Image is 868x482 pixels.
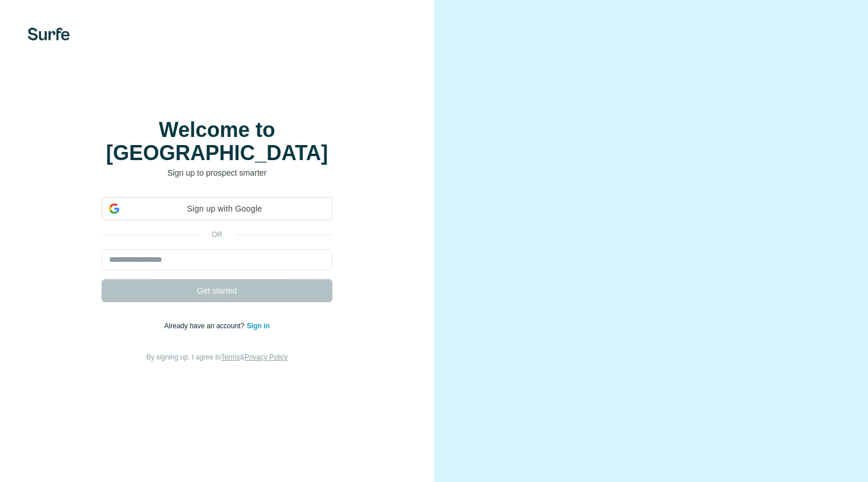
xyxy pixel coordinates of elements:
[246,322,270,330] a: Sign in
[124,203,325,215] span: Sign up with Google
[102,167,332,179] p: Sign up to prospect smarter
[102,118,332,165] h1: Welcome to [GEOGRAPHIC_DATA]
[28,28,70,40] img: Surfe's logo
[102,197,332,220] div: Sign up with Google
[147,353,288,361] span: By signing up, I agree to &
[245,353,288,361] a: Privacy Policy
[221,353,240,361] a: Terms
[199,229,235,240] p: or
[164,322,247,330] span: Already have an account?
